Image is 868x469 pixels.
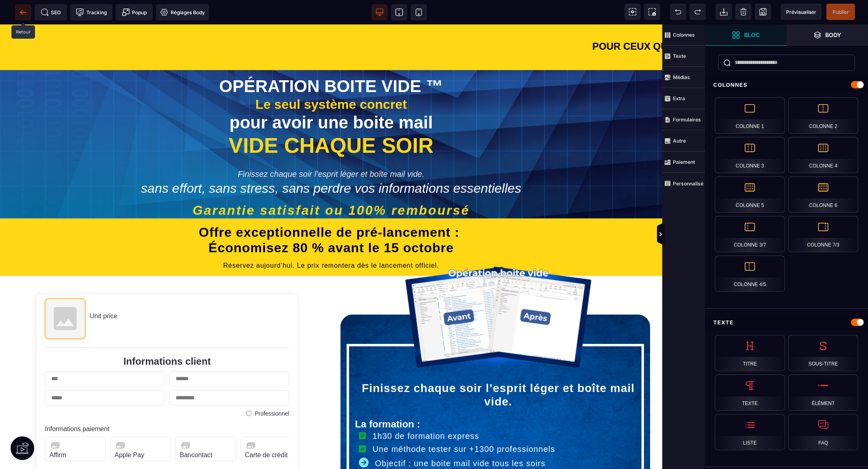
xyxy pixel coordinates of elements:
strong: pour avoir une boite mail [229,88,433,108]
span: Prévisualiser [786,9,816,15]
strong: Formulaires [673,117,701,123]
span: Médias [662,67,705,88]
div: Texte [715,374,785,411]
span: Aperçu [781,4,822,20]
div: Colonne 1 [715,97,785,134]
span: Favicon [156,4,209,20]
text: Objectif : une boite mail vide tous les soirs [373,432,548,445]
strong: Finissez chaque soir l’esprit léger et boîte mail vide. [238,145,424,154]
img: credit-card-icon.png [245,415,257,427]
span: Extra [662,88,705,109]
h2: Informations paiement [45,401,289,408]
span: Rétablir [690,4,706,20]
label: Professionnel [255,386,289,392]
h2: Informations client [45,331,289,343]
text: 1h30 de formation express [371,405,481,418]
text: Réservez aujourd’hui. Le prix remontera dès le lancement officiel. [12,235,650,247]
span: SEO [41,8,61,16]
div: FAQ [788,414,858,450]
div: Colonne 5 [715,176,785,213]
h1: Offre exceptionnelle de pré-lancement : Économisez 80 % avant le 15 octobre [12,196,650,236]
strong: Médias [673,74,690,80]
div: Colonne 3/7 [715,216,785,252]
label: Carte de crédit [245,427,288,434]
span: Enregistrer [755,4,771,20]
span: Réglages Body [160,8,205,16]
span: Voir mobile [411,4,427,20]
div: Sous-titre [788,335,858,371]
img: b83449eca90fd40980f62277705b2ada_OBV-_Avant-_Apres_04.png [405,240,591,345]
div: Colonnes [705,77,868,92]
div: Texte [705,315,868,330]
img: credit-card-icon.png [114,415,127,427]
span: Paiement [662,152,705,173]
span: Formulaires [662,109,705,130]
span: Voir bureau [371,4,388,20]
span: Ouvrir les blocs [705,24,787,46]
strong: Le seul système concret [255,73,407,87]
span: Capture d'écran [644,4,660,20]
div: La formation : [355,394,642,405]
span: sans effort, sans stress, sans perdre vos informations essentielles [141,156,521,171]
strong: Extra [673,95,685,101]
span: Enregistrer le contenu [826,4,855,20]
strong: Autre [673,138,686,144]
strong: Paiement [673,159,695,165]
div: Titre [715,335,785,371]
span: Importer [716,4,732,20]
span: Ouvrir les calques [787,24,868,46]
span: Publier [833,9,849,15]
label: Bancontact [180,427,212,434]
strong: Texte [673,53,686,59]
b: VIDE CHAQUE SOIR [229,109,434,133]
span: Voir les composants [624,4,641,20]
span: Personnalisé [662,173,705,194]
div: Liste [715,414,785,450]
span: Métadata SEO [35,4,67,20]
img: Product image [45,274,86,315]
span: Autre [662,130,705,152]
img: credit-card-icon.png [49,415,62,427]
strong: OPÉRATION BOITE VIDE ™ [219,52,443,71]
strong: Bloc [744,32,760,38]
div: Colonne 7/3 [788,216,858,252]
div: Colonne 4/5 [715,255,785,292]
strong: Colonnes [673,32,695,38]
label: Affirm [49,427,66,434]
div: Colonne 2 [788,97,858,134]
span: Nettoyage [735,4,752,20]
strong: Personnalisé [673,181,703,187]
span: Défaire [670,4,686,20]
label: Apple Pay [114,427,144,434]
span: Colonnes [662,24,705,46]
span: Code de suivi [70,4,112,20]
span: Tracking [76,8,107,16]
span: Créer une alerte modale [116,4,153,20]
span: Afficher les vues [705,222,713,247]
span: Garantie satisfait ou 100% remboursé [193,178,470,193]
strong: Body [826,32,842,38]
span: Popup [122,8,147,16]
img: credit-card-icon.png [180,415,192,427]
div: Colonne 4 [788,137,858,173]
div: Colonne 6 [788,176,858,213]
span: Texte [662,46,705,67]
span: Retour [15,4,31,20]
span: Unit price [90,288,117,295]
text: Finissez chaque soir l’esprit léger et boîte mail vide. [355,355,642,386]
div: Élément [788,374,858,411]
text: Une méthode tester sur +1300 professionnels [371,420,557,429]
span: Voir tablette [391,4,407,20]
div: Colonne 3 [715,137,785,173]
